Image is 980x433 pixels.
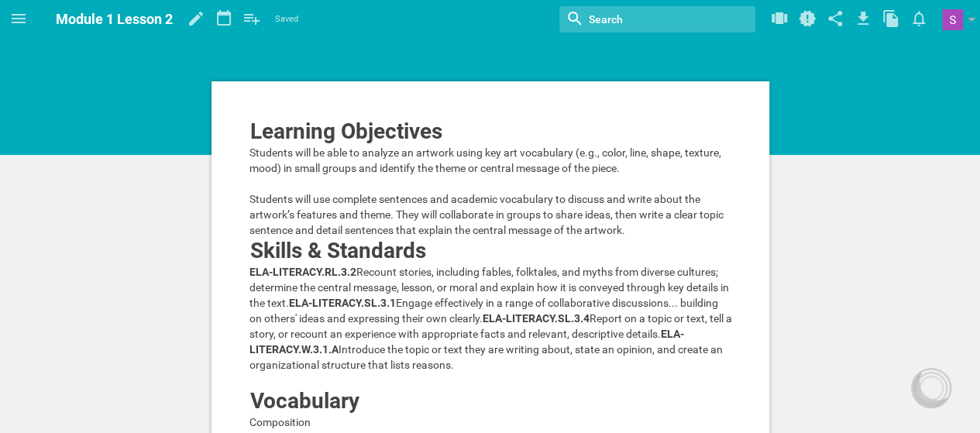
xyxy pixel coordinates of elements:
input: Search [587,9,704,29]
span: Vocabulary [250,388,359,414]
span: ELA-LITERACY.RL.3.2 [249,266,356,278]
span: Students will use complete sentences and academic vocabulary to discuss and write about the artwo... [249,193,726,236]
span: Saved [275,12,298,27]
span: Recount stories, including fables, folktales, and myths from diverse cultures; determine the cent... [249,266,731,309]
span: Students will be able to analyze an artwork using key art vocabulary (e.g., color, line, shape, t... [249,146,724,174]
span: Skills & Standards [250,238,426,263]
span: Module 1 Lesson 2 [56,11,173,27]
span: Engage effectively in a range of collaborative discussions... building on others' ideas and expre... [249,297,720,325]
span: ELA-LITERACY.SL.3.4 [483,312,590,325]
span: Introduce the topic or text they are writing about, state an opinion, and create an organizationa... [249,343,725,371]
span: Learning Objectives [250,119,442,144]
span: ELA-LITERACY.SL.3.1 [289,297,396,309]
